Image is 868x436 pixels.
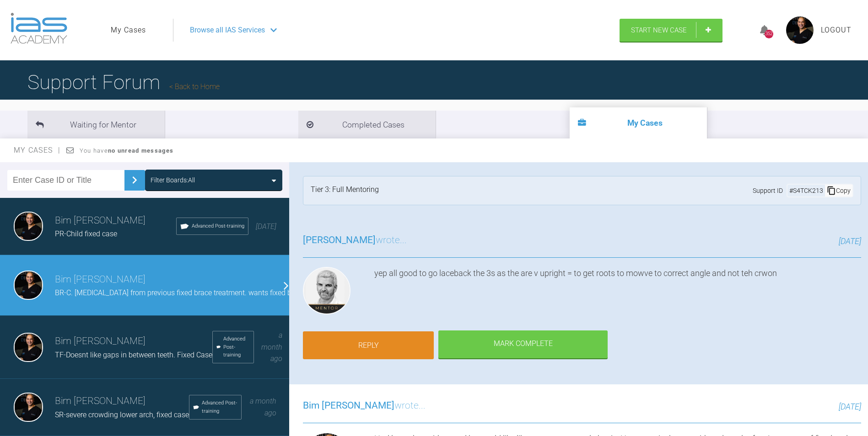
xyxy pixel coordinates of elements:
[14,393,43,422] img: Bim Sawhney
[7,170,124,191] input: Enter Case ID or Title
[765,30,773,38] div: 352
[55,410,189,419] span: SR-severe crowding lower arch, fixed case
[55,393,189,409] h3: Bim [PERSON_NAME]
[55,213,176,229] h3: Bim [PERSON_NAME]
[786,16,814,44] img: profile.png
[631,26,687,34] span: Start New Case
[108,147,173,154] strong: no unread messages
[374,267,861,318] div: yep all good to go laceback the 3s as the are v upright = to get roots to mowve to correct angle ...
[111,24,146,36] a: My Cases
[14,146,61,154] span: My Cases
[27,66,220,98] h1: Support Forum
[821,24,852,36] a: Logout
[169,82,220,91] a: Back to Home
[438,330,608,359] div: Mark Complete
[190,24,265,36] span: Browse all IAS Services
[151,175,195,185] div: Filter Boards: All
[192,222,244,230] span: Advanced Post-training
[11,13,67,44] img: logo-light.3e3ef733.png
[839,402,861,411] span: [DATE]
[839,236,861,246] span: [DATE]
[256,222,276,231] span: [DATE]
[55,351,212,359] span: TF-Doesnt like gaps in between teeth. Fixed Case
[753,186,783,196] span: Support ID
[55,288,385,297] span: BR-C. [MEDICAL_DATA] from previous fixed brace treatment. wants fixed braces again and not aligners.
[570,107,707,138] li: My Cases
[27,111,165,138] li: Waiting for Mentor
[55,229,117,238] span: PR-Child fixed case
[14,212,43,241] img: Bim Sawhney
[303,400,394,411] span: Bim [PERSON_NAME]
[14,271,43,300] img: Bim Sawhney
[223,335,250,360] span: Advanced Post-training
[303,234,376,245] span: [PERSON_NAME]
[80,147,173,154] span: You have
[311,184,379,197] div: Tier 3: Full Mentoring
[620,19,722,42] a: Start New Case
[261,331,282,363] span: a month ago
[55,334,212,349] h3: Bim [PERSON_NAME]
[298,111,436,138] li: Completed Cases
[250,397,276,417] span: a month ago
[303,398,426,414] h3: wrote...
[303,233,407,248] h3: wrote...
[303,331,434,360] a: Reply
[303,267,350,314] img: Ross Hobson
[787,186,825,196] div: # S4TCK213
[825,185,852,197] div: Copy
[202,399,237,415] span: Advanced Post-training
[14,333,43,362] img: Bim Sawhney
[127,173,142,187] img: chevronRight.28bd32b0.svg
[55,272,385,287] h3: Bim [PERSON_NAME]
